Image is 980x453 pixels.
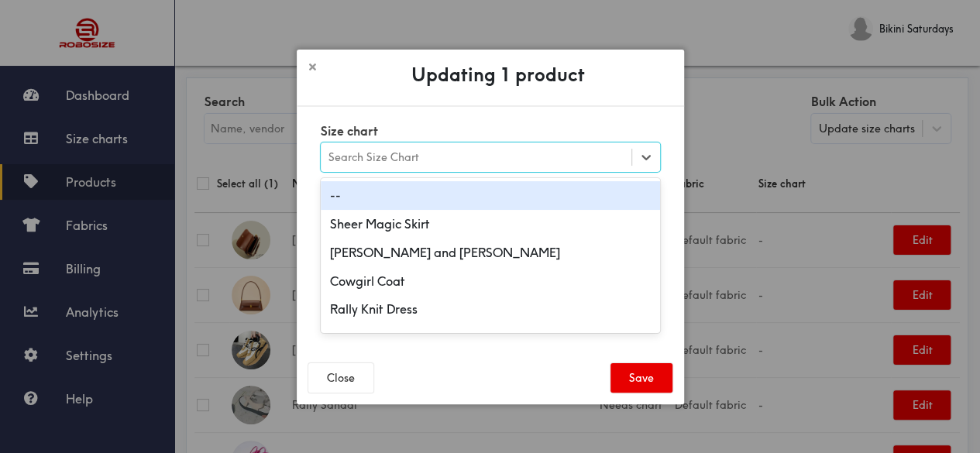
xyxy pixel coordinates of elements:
[321,239,660,267] div: [PERSON_NAME] and [PERSON_NAME]
[321,295,660,324] div: Rally Knit Dress
[328,149,419,166] div: Search Size Chart
[411,57,585,91] h4: Updating 1 product
[321,324,660,352] div: Sunset Stroll™ Dress
[321,210,660,239] div: Sheer Magic Skirt
[321,119,660,143] label: Size chart
[321,181,660,210] div: --
[610,363,672,393] button: Save
[321,267,660,296] div: Cowgirl Coat
[308,363,373,393] button: Close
